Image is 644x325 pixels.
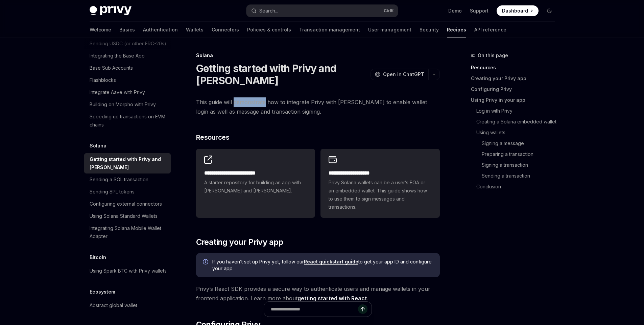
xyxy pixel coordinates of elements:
h5: Solana [90,142,106,150]
a: User management [368,22,411,38]
a: Using wallets [471,127,560,138]
div: Search... [259,7,278,15]
span: Open in ChatGPT [383,71,424,78]
a: Creating a Solana embedded wallet [471,116,560,127]
button: Open in ChatGPT [371,69,428,80]
div: Base Sub Accounts [90,64,133,72]
a: Configuring external connectors [84,198,171,210]
div: Using Solana Standard Wallets [90,212,158,220]
a: getting started with React [297,295,367,302]
svg: Info [203,259,210,266]
a: Resources [471,62,560,73]
h1: Getting started with Privy and [PERSON_NAME] [196,62,368,87]
span: On this page [478,51,508,60]
a: Signing a transaction [471,160,560,170]
span: If you haven’t set up Privy yet, follow our to get your app ID and configure your app. [212,258,433,272]
a: Base Sub Accounts [84,62,171,74]
div: Integrate Aave with Privy [90,88,145,96]
a: Connectors [212,22,239,38]
button: Send message [358,304,367,314]
a: Sending SPL tokens [84,186,171,198]
a: Sending a SOL transaction [84,173,171,186]
h5: Bitcoin [90,253,106,261]
span: Privy Solana wallets can be a user’s EOA or an embedded wallet. This guide shows how to use them ... [329,179,431,211]
a: Preparing a transaction [471,149,560,160]
a: Configuring Privy [471,84,560,95]
div: Building on Morpho with Privy [90,100,156,109]
a: Sending a transaction [471,170,560,181]
a: Using Privy in your app [471,95,560,106]
button: Toggle dark mode [544,5,555,16]
div: Flashblocks [90,76,116,84]
a: Signing a message [471,138,560,149]
a: Log in with Privy [471,106,560,116]
span: This guide will demonstrate how to integrate Privy with [PERSON_NAME] to enable wallet login as w... [196,97,440,116]
a: React quickstart guide [304,259,358,265]
a: Integrate Aave with Privy [84,86,171,98]
a: Wallets [186,22,204,38]
a: Integrating Solana Mobile Wallet Adapter [84,222,171,242]
a: Policies & controls [247,22,291,38]
a: Security [420,22,439,38]
a: Using Solana Standard Wallets [84,210,171,222]
a: API reference [474,22,506,38]
div: Speeding up transactions on EVM chains [90,113,167,129]
a: Speeding up transactions on EVM chains [84,111,171,131]
span: Dashboard [502,7,528,14]
button: Search...CtrlK [246,5,398,17]
div: Integrating the Base App [90,52,145,60]
h5: Ecosystem [90,288,115,296]
a: Building on Morpho with Privy [84,98,171,111]
div: Configuring external connectors [90,200,162,208]
a: Abstract global wallet [84,299,171,311]
a: Transaction management [299,22,360,38]
div: Sending a SOL transaction [90,176,148,184]
div: Using Spark BTC with Privy wallets [90,267,167,275]
img: dark logo [90,6,132,16]
a: Dashboard [497,5,539,16]
div: Getting started with Privy and [PERSON_NAME] [90,155,167,171]
a: Recipes [447,22,466,38]
span: Ctrl K [384,8,394,14]
a: **** **** **** *****Privy Solana wallets can be a user’s EOA or an embedded wallet. This guide sh... [320,149,439,218]
a: Demo [448,7,462,14]
span: Privy’s React SDK provides a secure way to authenticate users and manage wallets in your frontend... [196,284,440,303]
a: Flashblocks [84,74,171,86]
span: Resources [196,133,230,142]
a: Integrating the Base App [84,50,171,62]
div: Solana [196,52,440,59]
a: Basics [119,22,135,38]
a: Welcome [90,22,111,38]
div: Integrating Solana Mobile Wallet Adapter [90,224,167,240]
a: Using Spark BTC with Privy wallets [84,265,171,277]
span: Creating your Privy app [196,237,283,248]
a: Authentication [143,22,178,38]
a: Creating your Privy app [471,73,560,84]
a: Support [470,7,488,14]
span: A starter repository for building an app with [PERSON_NAME] and [PERSON_NAME]. [204,179,307,195]
div: Abstract global wallet [90,301,137,309]
a: Getting started with Privy and [PERSON_NAME] [84,153,171,173]
a: Conclusion [471,181,560,192]
input: Ask a question... [271,302,358,317]
div: Sending SPL tokens [90,188,135,196]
